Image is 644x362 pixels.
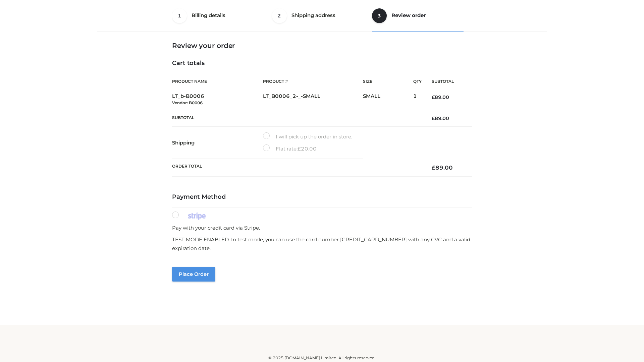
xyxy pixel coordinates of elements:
td: LT_b-B0006 [172,89,263,110]
bdi: 89.00 [432,115,449,121]
div: © 2025 [DOMAIN_NAME] Limited. All rights reserved. [100,355,544,361]
span: £ [298,145,301,152]
h3: Review your order [172,42,472,50]
label: Flat rate: [263,144,317,153]
bdi: 20.00 [298,145,317,152]
th: Size [363,74,410,89]
th: Subtotal [422,74,472,89]
td: 1 [413,89,422,110]
button: Place order [172,267,215,282]
th: Product Name [172,74,263,89]
td: LT_B0006_2-_-SMALL [263,89,363,110]
bdi: 89.00 [432,164,453,171]
td: SMALL [363,89,413,110]
label: I will pick up the order in store. [263,132,352,141]
span: £ [432,115,435,121]
th: Product # [263,74,363,89]
th: Shipping [172,127,263,159]
bdi: 89.00 [432,94,449,100]
th: Subtotal [172,110,422,126]
h4: Payment Method [172,193,472,201]
th: Qty [413,74,422,89]
span: £ [432,94,435,100]
p: TEST MODE ENABLED. In test mode, you can use the card number [CREDIT_CARD_NUMBER] with any CVC an... [172,235,472,252]
span: £ [432,164,435,171]
small: Vendor: B0006 [172,100,203,105]
h4: Cart totals [172,60,472,67]
p: Pay with your credit card via Stripe. [172,224,472,232]
th: Order Total [172,159,422,177]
